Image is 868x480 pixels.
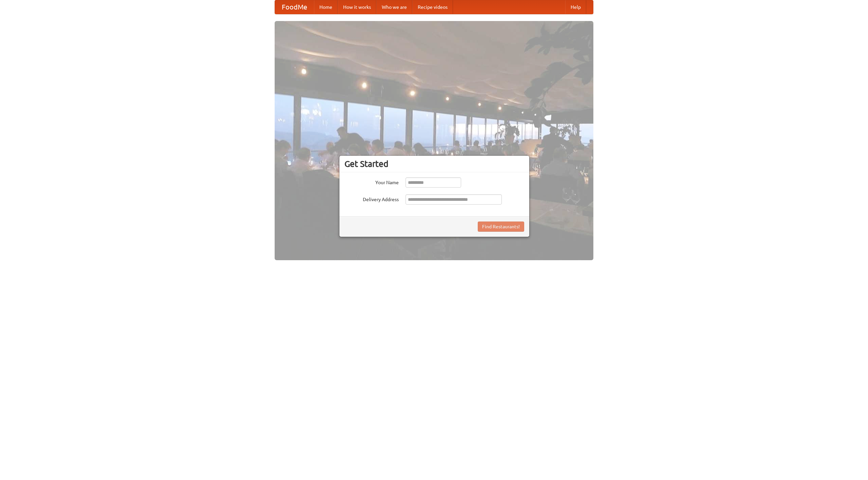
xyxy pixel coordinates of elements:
a: Who we are [376,0,412,14]
a: How it works [338,0,376,14]
label: Your Name [344,177,399,186]
button: Find Restaurants! [478,222,524,232]
a: Help [565,0,586,14]
a: Recipe videos [412,0,453,14]
h3: Get Started [344,159,524,169]
a: Home [314,0,338,14]
a: FoodMe [275,0,314,14]
label: Delivery Address [344,194,399,203]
